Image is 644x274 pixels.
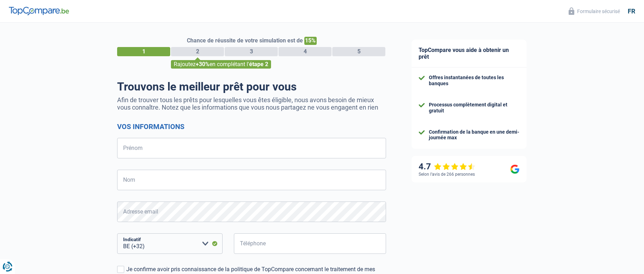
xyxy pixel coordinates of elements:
input: 401020304 [234,233,386,254]
div: Processus complètement digital et gratuit [429,102,519,114]
h2: Vos informations [117,122,386,131]
span: étape 2 [249,61,268,68]
div: 1 [117,47,170,56]
div: Offres instantanées de toutes les banques [429,75,519,87]
span: +30% [196,61,209,68]
img: TopCompare Logo [9,7,69,15]
button: Formulaire sécurisé [564,5,624,17]
div: Rajoutez en complétant l' [171,60,271,69]
h1: Trouvons le meilleur prêt pour vous [117,80,386,93]
div: 3 [225,47,278,56]
div: Selon l’avis de 266 personnes [419,172,475,177]
div: 4 [278,47,332,56]
div: 5 [332,47,385,56]
div: Confirmation de la banque en une demi-journée max [429,129,519,141]
div: 4.7 [419,162,476,172]
span: 15% [304,37,317,45]
span: Chance de réussite de votre simulation est de [187,37,303,44]
div: 2 [171,47,224,56]
div: fr [628,7,635,15]
div: TopCompare vous aide à obtenir un prêt [412,40,527,68]
p: Afin de trouver tous les prêts pour lesquelles vous êtes éligible, nous avons besoin de mieux vou... [117,96,386,111]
